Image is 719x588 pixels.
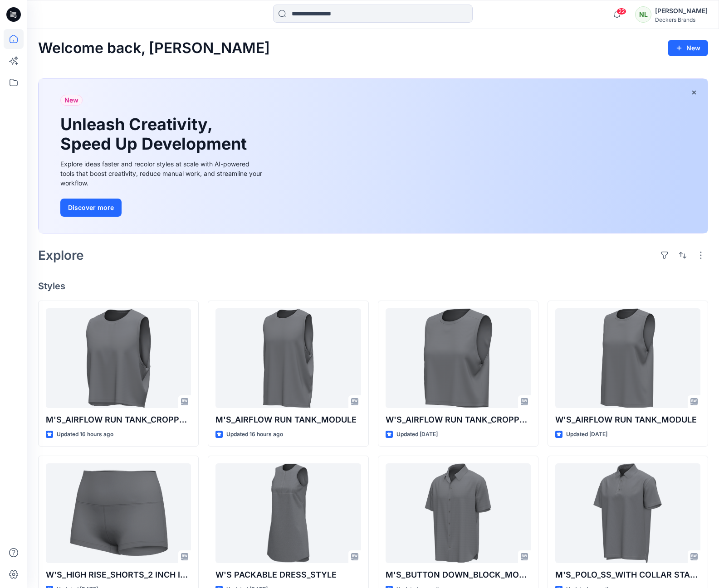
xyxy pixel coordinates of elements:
[38,248,84,262] h2: Explore
[64,95,78,106] span: New
[386,413,531,426] p: W'S_AIRFLOW RUN TANK_CROPPED_MODULE
[555,413,700,426] p: W'S_AIRFLOW RUN TANK_MODULE
[60,199,264,217] a: Discover more
[60,115,251,154] h1: Unleash Creativity, Speed Up Development
[38,281,708,292] h4: Styles
[396,430,438,439] p: Updated [DATE]
[555,569,700,581] p: M'S_POLO_SS_WITH COLLAR STAND_BLOCK_MODULE
[655,5,708,16] div: [PERSON_NAME]
[655,16,708,23] div: Deckers Brands
[60,159,264,188] div: Explore ideas faster and recolor styles at scale with AI-powered tools that boost creativity, red...
[215,413,361,426] p: M'S_AIRFLOW RUN TANK_MODULE
[566,430,607,439] p: Updated [DATE]
[46,413,191,426] p: M'S_AIRFLOW RUN TANK_CROPPED_MODULE
[616,8,626,15] span: 22
[215,308,361,408] a: M'S_AIRFLOW RUN TANK_MODULE
[386,463,531,563] a: M'S_BUTTON DOWN_BLOCK_MODULE
[46,463,191,563] a: W'S_HIGH RISE_SHORTS_2 INCH INSEAM
[555,463,700,563] a: M'S_POLO_SS_WITH COLLAR STAND_BLOCK_MODULE
[226,430,283,439] p: Updated 16 hours ago
[215,569,361,581] p: W'S PACKABLE DRESS_STYLE
[38,40,270,57] h2: Welcome back, [PERSON_NAME]
[46,569,191,581] p: W'S_HIGH RISE_SHORTS_2 INCH INSEAM
[57,430,113,439] p: Updated 16 hours ago
[215,463,361,563] a: W'S PACKABLE DRESS_STYLE
[386,308,531,408] a: W'S_AIRFLOW RUN TANK_CROPPED_MODULE
[668,40,708,56] button: New
[555,308,700,408] a: W'S_AIRFLOW RUN TANK_MODULE
[635,6,651,23] div: NL
[46,308,191,408] a: M'S_AIRFLOW RUN TANK_CROPPED_MODULE
[60,199,122,217] button: Discover more
[386,569,531,581] p: M'S_BUTTON DOWN_BLOCK_MODULE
